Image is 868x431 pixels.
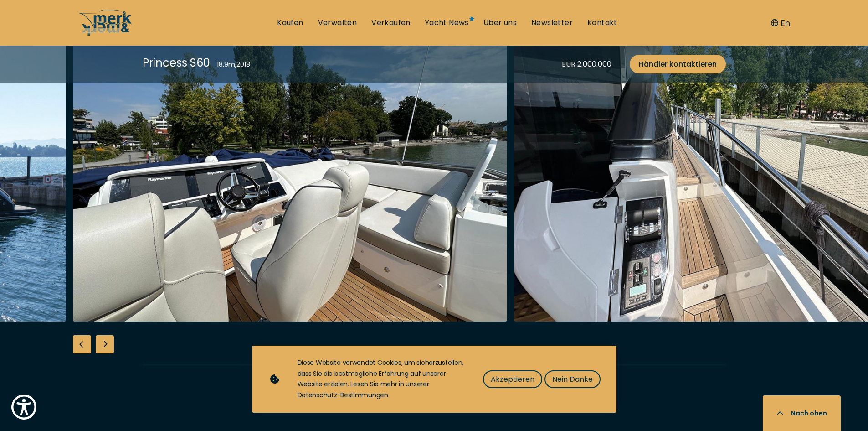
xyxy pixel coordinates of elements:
[298,390,388,400] a: Datenschutz-Bestimmungen
[639,58,717,70] span: Händler kontaktieren
[425,18,469,28] a: Yacht News
[277,18,303,28] a: Kaufen
[771,17,790,29] button: En
[73,30,507,322] img: Merk&Merk
[73,335,91,353] div: Previous slide
[217,60,250,69] div: 18.9 m , 2018
[483,18,517,28] a: Über uns
[96,335,114,353] div: Next slide
[531,18,573,28] a: Newsletter
[562,58,611,70] div: EUR 2.000.000
[371,18,411,28] a: Verkaufen
[491,374,534,385] span: Akzeptieren
[9,392,39,422] button: Show Accessibility Preferences
[298,358,465,401] div: Diese Website verwendet Cookies, um sicherzustellen, dass Sie die bestmögliche Erfahrung auf unse...
[587,18,617,28] a: Kontakt
[544,370,601,388] button: Nein Danke
[630,55,726,73] a: Händler kontaktieren
[318,18,357,28] a: Verwalten
[143,55,210,71] div: Princess S60
[552,374,593,385] span: Nein Danke
[483,370,542,388] button: Akzeptieren
[763,395,841,431] button: Nach oben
